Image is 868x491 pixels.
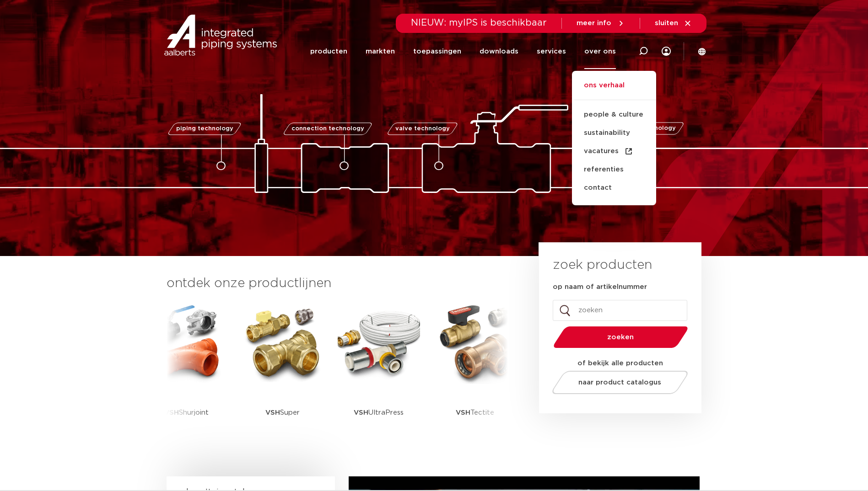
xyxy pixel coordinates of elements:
label: op naam of artikelnummer [553,283,647,292]
a: over ons [584,34,616,69]
a: VSHUltraPress [338,302,420,441]
span: zoeken [577,334,664,341]
a: sustainability [572,124,656,142]
span: meer info [577,20,611,27]
strong: VSH [164,409,179,416]
p: UltraPress [354,384,404,441]
strong: VSH [354,409,368,416]
a: VSHTectite [434,302,516,441]
span: connection technology [291,126,364,132]
a: VSHShurjoint [146,302,228,441]
a: markten [366,34,395,69]
strong: VSH [456,409,470,416]
a: producten [310,34,347,69]
a: ons verhaal [572,80,656,100]
span: NIEUW: myIPS is beschikbaar [411,18,547,27]
input: zoeken [553,300,687,321]
a: VSHSuper [242,302,324,441]
a: sluiten [655,19,692,27]
a: services [537,34,566,69]
h3: zoek producten [553,256,652,274]
span: fastening technology [609,126,676,132]
a: contact [572,179,656,197]
nav: Menu [310,34,616,69]
span: naar product catalogus [578,379,661,386]
p: Super [265,384,300,441]
a: people & culture [572,106,656,124]
h3: ontdek onze productlijnen [167,274,508,293]
strong: VSH [265,409,280,416]
span: piping technology [176,126,233,132]
a: vacatures [572,142,656,160]
p: Tectite [456,384,494,441]
span: valve technology [395,126,450,132]
a: naar product catalogus [550,371,690,394]
a: toepassingen [413,34,461,69]
strong: of bekijk alle producten [577,360,663,367]
a: meer info [577,19,625,27]
span: sluiten [655,20,678,27]
a: downloads [480,34,518,69]
button: zoeken [550,326,691,349]
p: Shurjoint [164,384,209,441]
a: referenties [572,160,656,179]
